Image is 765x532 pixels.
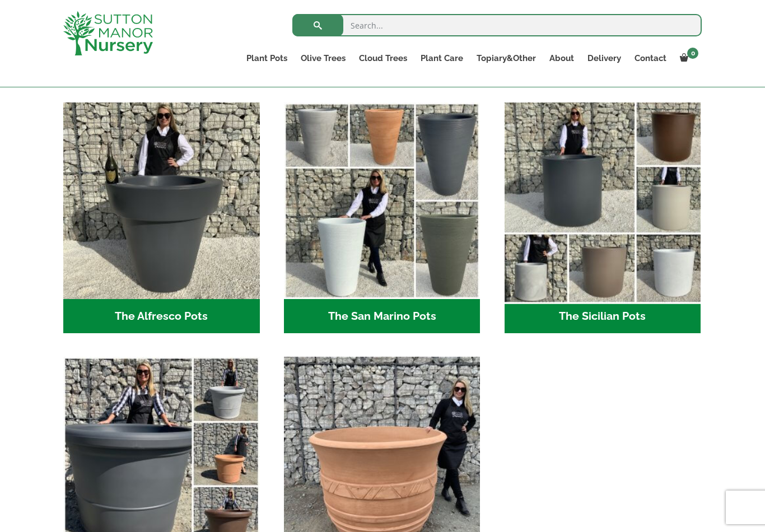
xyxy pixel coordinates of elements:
[505,102,701,333] a: Visit product category The Sicilian Pots
[63,299,260,334] h2: The Alfresco Pots
[284,102,481,333] a: Visit product category The San Marino Pots
[63,11,153,55] img: logo
[294,50,352,66] a: Olive Trees
[581,50,628,66] a: Delivery
[414,50,470,66] a: Plant Care
[673,50,702,66] a: 0
[352,50,414,66] a: Cloud Trees
[470,50,543,66] a: Topiary&Other
[292,14,702,36] input: Search...
[543,50,581,66] a: About
[284,102,481,299] img: The San Marino Pots
[687,48,698,59] span: 0
[505,299,701,334] h2: The Sicilian Pots
[63,102,260,299] img: The Alfresco Pots
[628,50,673,66] a: Contact
[240,50,294,66] a: Plant Pots
[500,98,706,304] img: The Sicilian Pots
[284,299,481,334] h2: The San Marino Pots
[63,102,260,333] a: Visit product category The Alfresco Pots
